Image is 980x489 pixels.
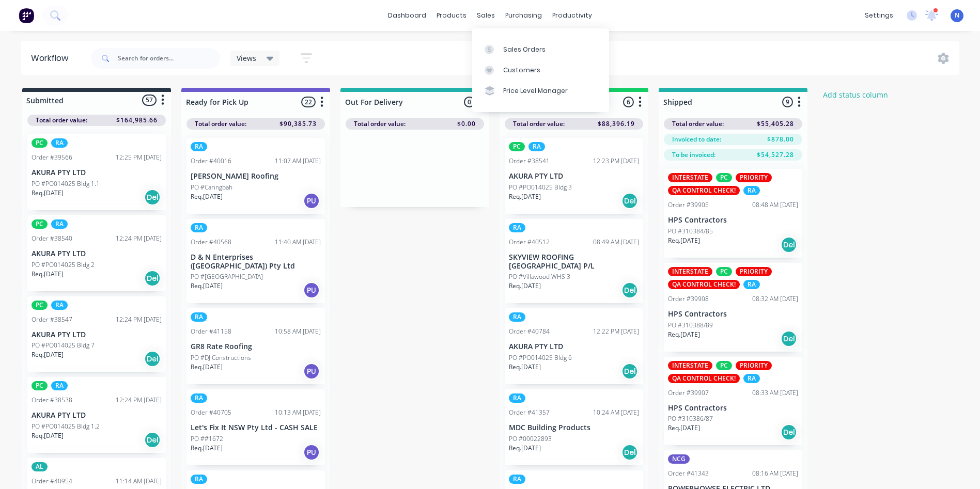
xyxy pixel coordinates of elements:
[116,234,162,243] div: 12:24 PM [DATE]
[191,408,231,417] div: Order #40705
[668,330,700,339] p: Req. [DATE]
[32,462,48,471] div: AL
[664,263,802,352] div: INTERSTATEPCPRIORITYQA CONTROL CHECK!RAOrder #3990808:32 AM [DATE]HPS ContractorsPO #310388/89Req...
[144,432,161,448] div: Del
[503,66,540,75] div: Customers
[668,216,798,225] p: HPS Contractors
[547,8,597,23] div: productivity
[191,444,223,453] p: Req. [DATE]
[191,475,207,484] div: RA
[186,308,325,384] div: RAOrder #4115810:58 AM [DATE]GR8 Rate RoofingPO #DJ ConstructionsReq.[DATE]PU
[472,60,609,81] a: Customers
[32,396,72,405] div: Order #38538
[668,423,700,433] p: Req. [DATE]
[752,200,798,210] div: 08:48 AM [DATE]
[672,150,715,160] span: To be invoiced:
[668,173,712,182] div: INTERSTATE
[509,475,525,484] div: RA
[509,272,570,281] p: PO #Villawood WHS 3
[505,138,643,214] div: PCRAOrder #3854112:23 PM [DATE]AKURA PTY LTDPO #PO014025 Bldg 3Req.[DATE]Del
[781,424,797,440] div: Del
[32,270,64,279] p: Req. [DATE]
[186,219,325,304] div: RAOrder #4056811:40 AM [DATE]D & N Enterprises ([GEOGRAPHIC_DATA]) Pty LtdPO #[GEOGRAPHIC_DATA]Re...
[672,119,724,129] span: Total order value:
[509,142,525,151] div: PC
[757,119,794,129] span: $55,405.28
[593,408,639,417] div: 10:24 AM [DATE]
[668,404,798,413] p: HPS Contractors
[32,422,100,431] p: PO #PO014025 Bldg 1.2
[668,280,740,289] div: QA CONTROL CHECK!
[781,236,797,253] div: Del
[32,153,72,162] div: Order #39566
[509,353,572,362] p: PO #PO014025 Bldg 6
[303,363,320,380] div: PU
[32,411,162,420] p: AKURA PTY LTD
[716,173,732,182] div: PC
[668,267,712,276] div: INTERSTATE
[275,408,321,417] div: 10:13 AM [DATE]
[27,134,166,210] div: PCRAOrder #3956612:25 PM [DATE]AKURA PTY LTDPO #PO014025 Bldg 1.1Req.[DATE]Del
[32,381,48,390] div: PC
[621,444,638,461] div: Del
[593,327,639,336] div: 12:22 PM [DATE]
[32,350,64,359] p: Req. [DATE]
[593,156,639,166] div: 12:23 PM [DATE]
[32,138,48,148] div: PC
[32,477,72,486] div: Order #40954
[191,342,321,351] p: GR8 Rate Roofing
[303,193,320,209] div: PU
[32,234,72,243] div: Order #38540
[509,312,525,322] div: RA
[672,135,721,144] span: Invoiced to date:
[818,88,894,102] button: Add status column
[191,272,263,281] p: PO #[GEOGRAPHIC_DATA]
[32,219,48,229] div: PC
[191,327,231,336] div: Order #41158
[664,169,802,258] div: INTERSTATEPCPRIORITYQA CONTROL CHECK!RAOrder #3990508:48 AM [DATE]HPS ContractorsPO #310384/85Req...
[767,135,794,144] span: $878.00
[51,301,68,310] div: RA
[32,249,162,258] p: AKURA PTY LTD
[27,377,166,453] div: PCRAOrder #3853812:24 PM [DATE]AKURA PTY LTDPO #PO014025 Bldg 1.2Req.[DATE]Del
[528,142,545,151] div: RA
[503,45,546,54] div: Sales Orders
[668,388,709,398] div: Order #39907
[191,192,223,201] p: Req. [DATE]
[32,260,95,270] p: PO #PO014025 Bldg 2
[354,119,406,129] span: Total order value:
[509,253,639,271] p: SKYVIEW ROOFING [GEOGRAPHIC_DATA] P/L
[668,236,700,245] p: Req. [DATE]
[116,396,162,405] div: 12:24 PM [DATE]
[32,179,100,188] p: PO #PO014025 Bldg 1.1
[621,282,638,298] div: Del
[664,357,802,446] div: INTERSTATEPCPRIORITYQA CONTROL CHECK!RAOrder #3990708:33 AM [DATE]HPS ContractorsPO #310386/87Req...
[191,142,207,151] div: RA
[955,11,959,20] span: N
[32,431,64,440] p: Req. [DATE]
[736,361,772,370] div: PRIORITY
[716,267,732,276] div: PC
[668,227,713,236] p: PO #310384/85
[275,327,321,336] div: 10:58 AM [DATE]
[19,8,34,23] img: Factory
[513,119,565,129] span: Total order value:
[186,138,325,214] div: RAOrder #4001611:07 AM [DATE][PERSON_NAME] RoofingPO #CaringbahReq.[DATE]PU
[668,414,713,423] p: PO #310386/87
[191,156,231,166] div: Order #40016
[668,200,709,210] div: Order #39905
[144,351,161,367] div: Del
[505,308,643,384] div: RAOrder #4078412:22 PM [DATE]AKURA PTY LTDPO #PO014025 Bldg 6Req.[DATE]Del
[509,223,525,232] div: RA
[752,388,798,398] div: 08:33 AM [DATE]
[191,253,321,271] p: D & N Enterprises ([GEOGRAPHIC_DATA]) Pty Ltd
[191,172,321,181] p: [PERSON_NAME] Roofing
[668,374,740,383] div: QA CONTROL CHECK!
[509,172,639,181] p: AKURA PTY LTD
[186,389,325,465] div: RAOrder #4070510:13 AM [DATE]Let's Fix It NSW Pty Ltd - CASH SALEPO ##1672Req.[DATE]PU
[191,423,321,432] p: Let's Fix It NSW Pty Ltd - CASH SALE
[509,434,552,444] p: PO #00022893
[503,86,568,96] div: Price Level Manager
[668,361,712,370] div: INTERSTATE
[736,267,772,276] div: PRIORITY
